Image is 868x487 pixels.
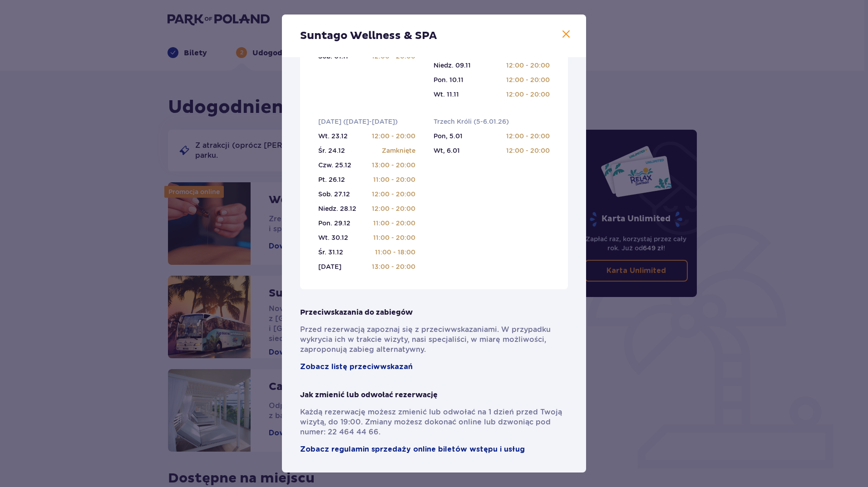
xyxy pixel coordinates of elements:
[318,175,345,184] p: Pt. 26.12
[318,219,350,228] p: Pon. 29.12
[372,204,415,213] p: 12:00 - 20:00
[506,146,550,155] p: 12:00 - 20:00
[318,204,356,213] p: Niedz. 28.12
[506,90,550,99] p: 12:00 - 20:00
[300,362,413,372] a: Zobacz listę przeciwwskazań
[434,117,509,126] p: Trzech Króli (5-6.01.26)
[434,90,459,99] p: Wt. 11.11
[506,131,550,141] p: 12:00 - 20:00
[382,146,415,155] p: Zamknięte
[318,190,350,199] p: Sob. 27.12
[318,117,398,126] p: [DATE] ([DATE]-[DATE])
[318,146,345,155] p: Śr. 24.12
[318,131,348,141] p: Wt. 23.12
[434,61,471,70] p: Niedz. 09.11
[318,262,341,271] p: [DATE]
[434,75,464,84] p: Pon. 10.11
[372,161,415,170] p: 13:00 - 20:00
[372,262,415,271] p: 13:00 - 20:00
[375,248,415,257] p: 11:00 - 18:00
[300,444,525,454] a: Zobacz regulamin sprzedaży online biletów wstępu i usług
[506,75,550,84] p: 12:00 - 20:00
[373,233,415,242] p: 11:00 - 20:00
[300,390,438,400] p: Jak zmienić lub odwołać rezerwację
[300,407,568,437] p: Każdą rezerwację możesz zmienić lub odwołać na 1 dzień przed Twoją wizytą, do 19:00. Zmiany możes...
[434,131,463,141] p: Pon, 5.01
[373,219,415,228] p: 11:00 - 20:00
[434,146,460,155] p: Wt, 6.01
[318,233,348,242] p: Wt. 30.12
[300,29,437,43] p: Suntago Wellness & SPA
[300,307,413,317] p: Przeciwskazania do zabiegów
[300,325,568,355] p: Przed rezerwacją zapoznaj się z przeciwwskazaniami. W przypadku wykrycia ich w trakcie wizyty, na...
[373,175,415,184] p: 11:00 - 20:00
[506,61,550,70] p: 12:00 - 20:00
[318,161,351,170] p: Czw. 25.12
[318,248,343,257] p: Śr. 31.12
[372,131,415,141] p: 12:00 - 20:00
[372,190,415,199] p: 12:00 - 20:00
